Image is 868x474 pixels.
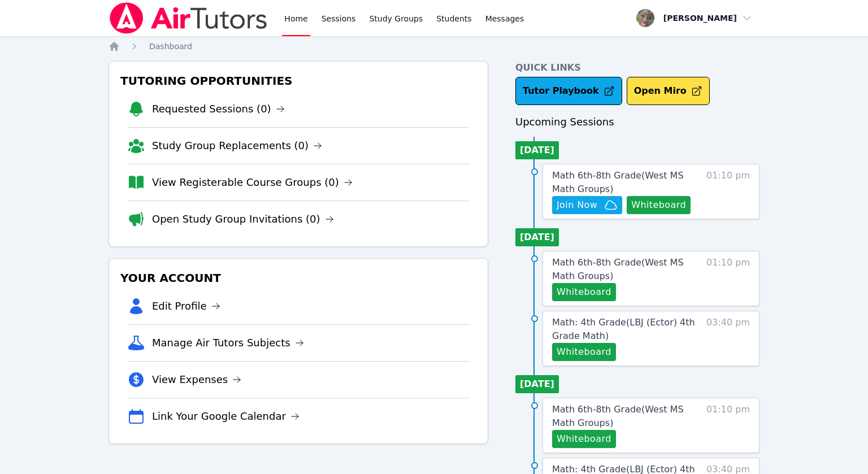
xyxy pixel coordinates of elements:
[152,101,285,117] a: Requested Sessions (0)
[552,257,684,281] span: Math 6th-8th Grade ( West MS Math Groups )
[552,196,622,214] button: Join Now
[118,268,479,288] h3: Your Account
[552,256,701,283] a: Math 6th-8th Grade(West MS Math Groups)
[552,170,684,194] span: Math 6th-8th Grade ( West MS Math Groups )
[552,430,616,448] button: Whiteboard
[108,41,759,52] nav: Breadcrumb
[627,196,691,214] button: Whiteboard
[552,317,695,341] span: Math: 4th Grade ( LBJ (Ector) 4th Grade Math )
[706,169,750,214] span: 01:10 pm
[118,71,479,91] h3: Tutoring Opportunities
[515,61,759,75] h4: Quick Links
[515,114,759,130] h3: Upcoming Sessions
[552,403,701,430] a: Math 6th-8th Grade(West MS Math Groups)
[515,141,559,159] li: [DATE]
[149,41,192,52] a: Dashboard
[552,316,701,343] a: Math: 4th Grade(LBJ (Ector) 4th Grade Math)
[108,2,268,34] img: Air Tutors
[706,403,750,448] span: 01:10 pm
[152,408,300,424] a: Link Your Google Calendar
[152,175,353,190] a: View Registerable Course Groups (0)
[515,375,559,393] li: [DATE]
[515,77,622,105] a: Tutor Playbook
[552,343,616,361] button: Whiteboard
[149,42,192,51] span: Dashboard
[557,198,597,212] span: Join Now
[515,228,559,246] li: [DATE]
[706,316,750,361] span: 03:40 pm
[552,283,616,301] button: Whiteboard
[152,138,322,154] a: Study Group Replacements (0)
[152,335,304,351] a: Manage Air Tutors Subjects
[152,372,241,388] a: View Expenses
[706,256,750,301] span: 01:10 pm
[552,404,684,428] span: Math 6th-8th Grade ( West MS Math Groups )
[627,77,710,105] button: Open Miro
[152,211,334,227] a: Open Study Group Invitations (0)
[485,13,524,24] span: Messages
[152,298,220,314] a: Edit Profile
[552,169,701,196] a: Math 6th-8th Grade(West MS Math Groups)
